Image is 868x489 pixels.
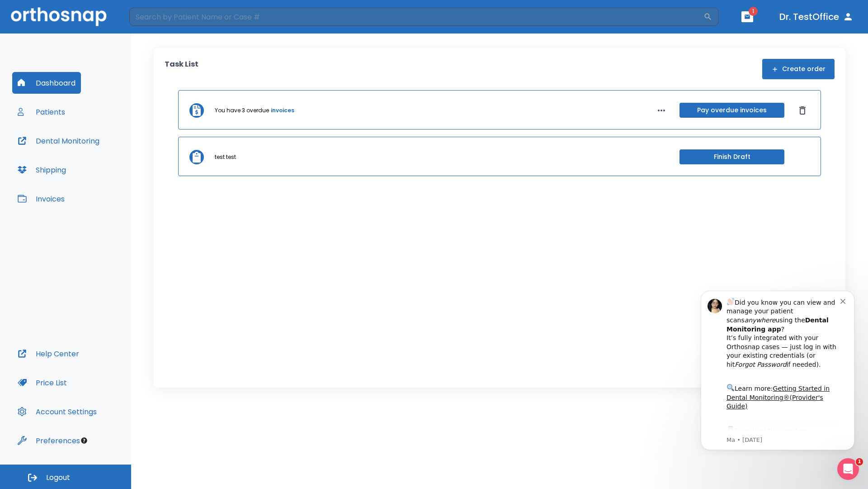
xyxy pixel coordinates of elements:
[165,59,198,79] p: Task List
[687,283,868,455] iframe: Intercom notifications message
[39,142,153,188] div: Download the app: | ​ Let us know if you need help getting started!
[795,103,810,118] button: Dismiss
[129,8,703,26] input: Search by Patient Name or Case #
[856,458,863,465] span: 1
[12,188,70,210] button: Invoices
[679,149,784,164] button: Finish Draft
[837,458,859,480] iframe: Intercom live chat
[80,436,88,445] div: Tooltip anchor
[11,7,107,26] img: Orthosnap
[12,372,72,393] button: Price List
[12,101,71,123] button: Patients
[12,401,102,422] button: Account Settings
[762,59,835,79] button: Create order
[12,159,71,181] button: Shipping
[12,72,81,94] button: Dashboard
[215,153,236,161] p: test test
[679,103,784,118] button: Pay overdue invoices
[39,144,120,161] a: App Store
[749,7,758,16] span: 1
[153,14,160,21] button: Dismiss notification
[776,9,857,25] button: Dr. TestOffice
[12,430,85,451] button: Preferences
[12,343,85,364] button: Help Center
[46,473,70,483] span: Logout
[271,106,294,115] a: invoices
[39,153,153,162] p: Message from Ma, sent 7w ago
[12,130,105,152] button: Dental Monitoring
[215,106,269,115] p: You have 3 overdue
